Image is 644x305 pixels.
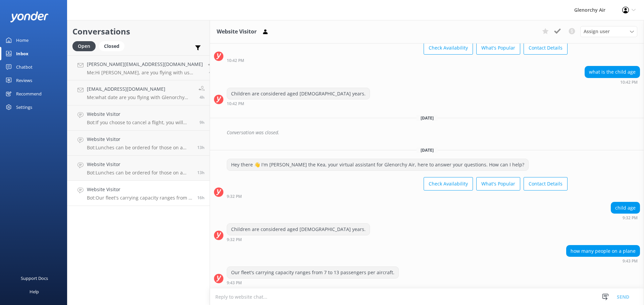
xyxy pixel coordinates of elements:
[197,195,205,201] span: Sep 30 2025 09:43pm (UTC +13:00) Pacific/Auckland
[197,170,205,175] span: Oct 01 2025 12:07am (UTC +13:00) Pacific/Auckland
[72,41,96,51] div: Open
[72,42,99,50] a: Open
[87,61,203,68] h4: [PERSON_NAME][EMAIL_ADDRESS][DOMAIN_NAME]
[417,115,438,121] span: [DATE]
[227,224,370,235] div: Children are considered aged [DEMOGRAPHIC_DATA] years.
[227,101,370,106] div: Aug 21 2025 10:42pm (UTC +13:00) Pacific/Auckland
[87,161,192,168] h4: Website Visitor
[580,26,637,37] div: Assign User
[424,41,473,55] button: Check Availability
[209,69,214,75] span: Oct 01 2025 09:11am (UTC +13:00) Pacific/Auckland
[417,147,438,153] span: [DATE]
[611,215,640,220] div: Sep 30 2025 09:32pm (UTC +13:00) Pacific/Auckland
[424,177,473,190] button: Check Availability
[611,202,640,214] div: child age
[16,60,33,74] div: Chatbot
[566,258,640,263] div: Sep 30 2025 09:43pm (UTC +13:00) Pacific/Auckland
[200,120,205,125] span: Oct 01 2025 03:49am (UTC +13:00) Pacific/Auckland
[16,33,29,47] div: Home
[227,88,370,99] div: Children are considered aged [DEMOGRAPHIC_DATA] years.
[67,156,210,181] a: Website VisitorBot:Lunches can be ordered for those on a Milford Sound Fly Cruise Fly or [PERSON_...
[67,55,210,80] a: [PERSON_NAME][EMAIL_ADDRESS][DOMAIN_NAME]Me:Hi [PERSON_NAME], are you flying with us [DATE]?4h
[584,28,610,35] span: Assign user
[197,145,205,150] span: Oct 01 2025 12:09am (UTC +13:00) Pacific/Auckland
[217,27,257,36] h3: Website Visitor
[227,281,242,285] strong: 9:43 PM
[200,94,205,100] span: Oct 01 2025 09:02am (UTC +13:00) Pacific/Auckland
[623,259,638,263] strong: 9:43 PM
[67,80,210,105] a: [EMAIL_ADDRESS][DOMAIN_NAME]Me:what date are you flying with Glenorchy Air?4h
[16,47,29,60] div: Inbox
[227,267,398,278] div: Our fleet's carrying capacity ranges from 7 to 13 passengers per aircraft.
[524,177,568,190] button: Contact Details
[620,80,638,84] strong: 10:42 PM
[67,131,210,156] a: Website VisitorBot:Lunches can be ordered for those on a Milford Sound Fly Cruise Fly or [PERSON_...
[227,194,568,199] div: Sep 30 2025 09:32pm (UTC +13:00) Pacific/Auckland
[16,87,42,100] div: Recommend
[227,58,568,63] div: Aug 21 2025 10:42pm (UTC +13:00) Pacific/Auckland
[16,74,32,87] div: Reviews
[476,41,520,55] button: What's Popular
[16,100,32,114] div: Settings
[72,25,205,38] h2: Conversations
[623,216,638,220] strong: 9:32 PM
[21,272,48,285] div: Support Docs
[87,85,194,93] h4: [EMAIL_ADDRESS][DOMAIN_NAME]
[67,181,210,206] a: Website VisitorBot:Our fleet's carrying capacity ranges from 7 to 13 passengers per aircraft.16h
[67,105,210,131] a: Website VisitorBot:If you choose to cancel a flight, you will incur a 100% cancellation charge un...
[227,238,242,242] strong: 9:32 PM
[227,237,370,242] div: Sep 30 2025 09:32pm (UTC +13:00) Pacific/Auckland
[227,102,244,106] strong: 10:42 PM
[99,41,124,51] div: Closed
[87,70,203,76] p: Me: Hi [PERSON_NAME], are you flying with us [DATE]?
[524,41,568,55] button: Contact Details
[10,11,49,22] img: yonder-white-logo.png
[87,170,192,176] p: Bot: Lunches can be ordered for those on a Milford Sound Fly Cruise Fly or [PERSON_NAME] Island U...
[87,186,192,193] h4: Website Visitor
[87,136,192,143] h4: Website Visitor
[99,42,128,50] a: Closed
[214,127,640,138] div: 2025-08-23T04:49:19.394
[567,245,640,257] div: how many people on a plane
[585,80,640,84] div: Aug 21 2025 10:42pm (UTC +13:00) Pacific/Auckland
[87,120,195,126] p: Bot: If you choose to cancel a flight, you will incur a 100% cancellation charge unless you notif...
[227,195,242,199] strong: 9:32 PM
[87,145,192,151] p: Bot: Lunches can be ordered for those on a Milford Sound Fly Cruise Fly or [PERSON_NAME] Island U...
[87,195,192,201] p: Bot: Our fleet's carrying capacity ranges from 7 to 13 passengers per aircraft.
[476,177,520,190] button: What's Popular
[585,66,640,78] div: what is the child age
[227,59,244,63] strong: 10:42 PM
[87,110,195,118] h4: Website Visitor
[87,94,194,100] p: Me: what date are you flying with Glenorchy Air?
[227,127,640,138] div: Conversation was closed.
[227,280,399,285] div: Sep 30 2025 09:43pm (UTC +13:00) Pacific/Auckland
[227,159,528,170] div: Hey there 👋 I'm [PERSON_NAME] the Kea, your virtual assistant for Glenorchy Air, here to answer y...
[30,285,39,298] div: Help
